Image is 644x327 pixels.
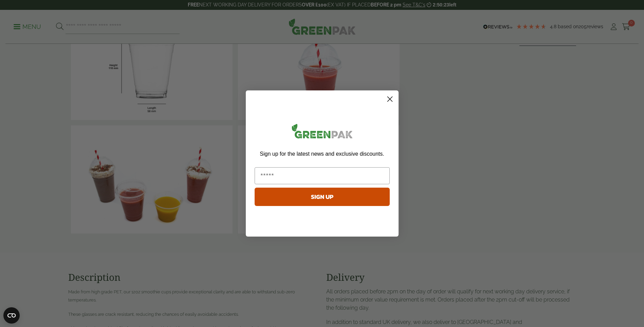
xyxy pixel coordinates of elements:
button: SIGN UP [255,188,390,206]
span: Sign up for the latest news and exclusive discounts. [260,151,384,157]
button: Close dialog [384,93,396,105]
button: Open CMP widget [3,307,20,324]
input: Email [255,167,390,184]
img: greenpak_logo [255,121,390,144]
